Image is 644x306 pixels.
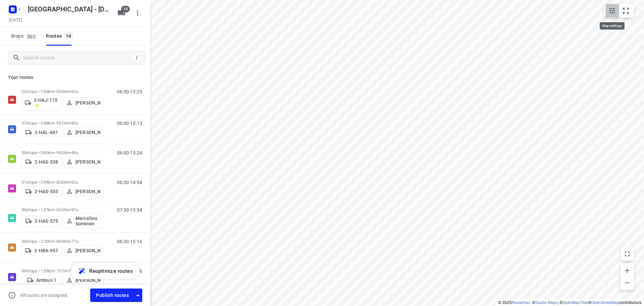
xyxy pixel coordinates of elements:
[70,89,71,94] span: •
[117,180,142,185] p: 06:30-14:54
[121,6,130,12] span: 14
[35,130,58,135] p: 2-HAL-601
[36,277,56,283] p: Ambius 1
[63,245,103,256] button: [PERSON_NAME]
[117,207,142,213] p: 07:30-13:54
[562,300,588,305] a: OpenMapTiles
[498,300,641,305] li: © 2025 , © , © © contributors
[64,32,73,39] span: 14
[96,291,129,300] span: Publish routes
[75,189,100,194] p: [PERSON_NAME]
[591,300,619,305] a: OpenStreetMap
[63,275,103,286] button: [PERSON_NAME]
[90,289,134,302] button: Publish routes
[117,121,142,126] p: 06:00-15:13
[117,239,142,244] p: 06:30-15:16
[21,186,62,197] button: 2-HAS-555
[512,300,530,305] a: Routetitan
[21,121,103,126] p: 37 stops • 248km • 9h14m
[21,89,103,94] p: 22 stops • 153km • 6h54m
[89,267,133,275] span: Reoptimize routes
[21,157,62,167] button: 2-HAS-538
[21,207,103,212] p: 36 stops • 137km • 6h25m
[21,95,62,110] button: 2-HAJ-115 ⚡
[71,150,78,155] span: 48u
[69,268,76,273] span: 71u
[25,4,112,14] h5: Rename
[34,248,58,253] p: 2-HBA-957
[70,207,71,212] span: •
[131,6,144,20] button: More
[75,277,100,283] p: [PERSON_NAME]
[21,216,62,226] button: 2-HAS-575
[70,150,71,155] span: •
[21,245,62,256] button: 2-HBA-957
[75,216,100,226] p: Mercelino Sommen
[71,180,78,185] span: 53u
[75,248,100,253] p: [PERSON_NAME]
[23,53,133,63] input: Search routes
[21,239,103,244] p: 30 stops • 276km • 8h46m
[63,97,103,108] button: [PERSON_NAME]
[71,89,78,94] span: 63u
[20,293,68,298] p: All routes are assigned.
[117,150,142,156] p: 06:00-15:24
[75,159,100,165] p: [PERSON_NAME]
[21,180,103,185] p: 31 stops • 299km • 8h24m
[63,157,103,167] button: [PERSON_NAME]
[71,207,78,212] span: 57u
[6,16,25,24] h5: Project date
[134,291,142,299] div: Driver app settings
[35,218,58,224] p: 2-HAS-575
[71,121,78,126] span: 90u
[75,100,100,105] p: [PERSON_NAME]
[67,268,69,273] span: •
[115,6,128,20] button: 14
[70,121,71,126] span: •
[619,4,633,17] button: Fit zoom
[11,32,39,40] span: Stops
[21,268,103,273] p: 39 stops • 129km • 7h7m
[75,130,100,135] p: [PERSON_NAME]
[63,186,103,197] button: [PERSON_NAME]
[70,239,71,244] span: •
[133,54,141,61] div: /
[63,214,103,228] button: Mercelino Sommen
[70,180,71,185] span: •
[35,159,58,165] p: 2-HAS-538
[8,74,142,81] p: Your routes
[25,33,37,40] span: 502
[71,263,140,279] button: Reoptimize routes
[604,4,634,17] div: small contained button group
[21,150,103,155] p: 39 stops • 360km • 9h24m
[63,127,103,138] button: [PERSON_NAME]
[21,127,62,138] button: 2-HAL-601
[21,275,62,286] button: Ambius 1
[71,239,78,244] span: 77u
[46,32,75,40] div: Routes
[35,189,58,194] p: 2-HAS-555
[34,97,59,108] p: 2-HAJ-115 ⚡
[117,89,142,94] p: 06:30-13:23
[535,300,558,305] a: Stadia Maps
